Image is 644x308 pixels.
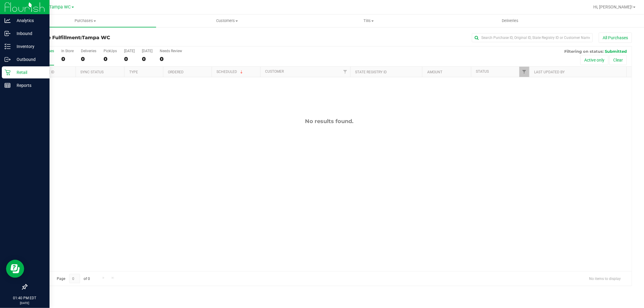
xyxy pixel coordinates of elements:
div: 0 [124,56,135,62]
a: Amount [427,70,442,74]
inline-svg: Inbound [5,30,11,37]
a: Tills [298,14,439,27]
div: 0 [61,56,74,62]
div: Deliveries [81,49,96,53]
p: Outbound [11,56,47,63]
span: Submitted [605,49,627,54]
a: Ordered [168,70,184,74]
div: 0 [142,56,152,62]
a: Sync Status [81,70,104,74]
inline-svg: Analytics [5,17,11,24]
a: Status [476,69,489,74]
a: State Registry ID [355,70,387,74]
div: 0 [104,56,117,62]
span: Deliveries [494,18,527,24]
p: Retail [11,69,47,76]
button: Clear [609,55,627,65]
div: 0 [81,56,96,62]
button: Active only [580,55,608,65]
a: Deliveries [439,14,581,27]
div: In Store [61,49,74,53]
p: Inbound [11,30,47,37]
p: [DATE] [3,301,47,305]
p: Analytics [11,17,47,24]
a: Filter [340,67,350,77]
span: Purchases [14,18,156,24]
div: No results found. [27,118,632,125]
iframe: Resource center [6,260,24,278]
a: Filter [519,67,529,77]
span: Tampa WC [50,5,71,10]
span: Tills [298,18,439,24]
p: Inventory [11,43,47,50]
span: Page of 0 [52,274,95,283]
div: 0 [160,56,182,62]
span: Filtering on status: [564,49,604,54]
p: Reports [11,82,47,89]
a: Customer [265,69,284,74]
div: Needs Review [160,49,182,53]
span: Customers [156,18,297,24]
inline-svg: Reports [5,82,11,88]
inline-svg: Inventory [5,43,11,49]
div: [DATE] [142,49,152,53]
a: Scheduled [217,70,244,74]
div: [DATE] [124,49,135,53]
a: Customers [156,14,298,27]
inline-svg: Retail [5,69,11,75]
div: PickUps [104,49,117,53]
a: Last Updated By [534,70,565,74]
h3: Purchase Fulfillment: [27,35,228,40]
span: Tampa WC [82,35,110,40]
inline-svg: Outbound [5,56,11,62]
span: Hi, [PERSON_NAME]! [593,5,633,9]
span: No items to display [584,274,626,283]
a: Purchases [14,14,156,27]
a: Type [129,70,138,74]
button: All Purchases [599,33,632,43]
p: 01:40 PM EDT [3,295,47,301]
input: Search Purchase ID, Original ID, State Registry ID or Customer Name... [472,33,593,42]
